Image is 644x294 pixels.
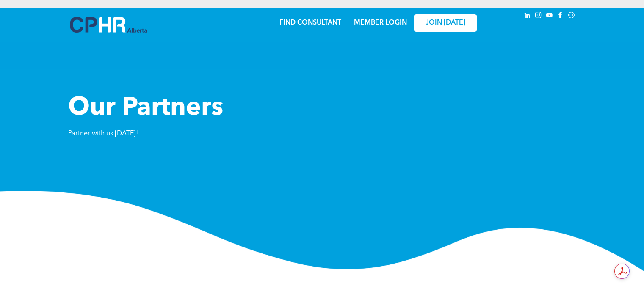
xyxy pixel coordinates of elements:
span: JOIN [DATE] [426,19,465,27]
a: Social network [567,11,576,22]
a: JOIN [DATE] [414,14,477,32]
a: youtube [545,11,554,22]
a: instagram [534,11,543,22]
a: MEMBER LOGIN [354,19,407,26]
a: FIND CONSULTANT [279,19,341,26]
img: A blue and white logo for cp alberta [70,17,147,33]
a: facebook [556,11,565,22]
a: linkedin [523,11,532,22]
span: Partner with us [DATE]! [68,130,138,137]
span: Our Partners [68,96,223,121]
